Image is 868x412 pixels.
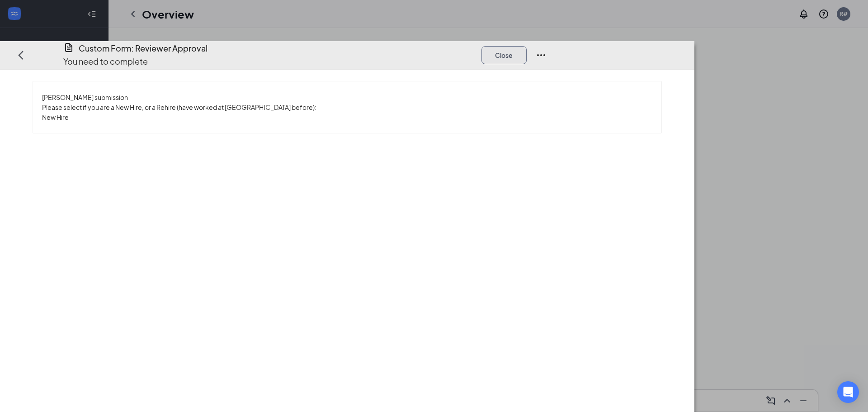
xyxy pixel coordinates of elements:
[63,55,208,68] p: You need to complete
[837,381,859,403] div: Open Intercom Messenger
[63,42,74,53] svg: CustomFormIcon
[42,113,69,121] span: New Hire
[79,42,208,55] h4: Custom Form: Reviewer Approval
[481,46,527,64] button: Close
[536,50,547,61] svg: Ellipses
[42,93,128,101] span: [PERSON_NAME] submission
[42,103,316,111] span: Please select if you are a New Hire, or a Rehire (have worked at [GEOGRAPHIC_DATA] before):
